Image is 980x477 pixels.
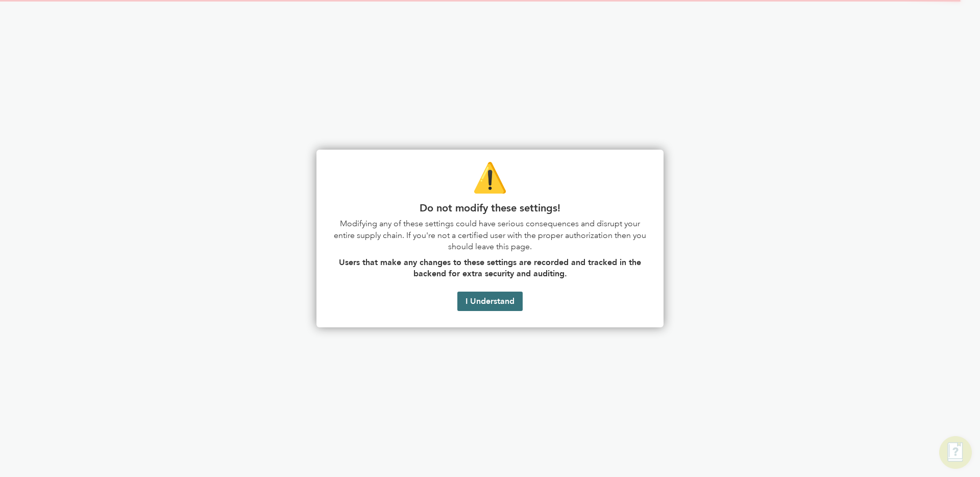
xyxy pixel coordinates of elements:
p: ⚠️ [333,158,647,198]
button: I Understand [457,292,523,311]
strong: Users that make any changes to these settings are recorded and tracked in the backend for extra s... [339,257,644,278]
p: Do not modify these settings! [333,202,647,214]
p: Modifying any of these settings could have serious consequences and disrupt your entire supply ch... [333,218,647,252]
div: Do not modify these settings! [316,150,664,327]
